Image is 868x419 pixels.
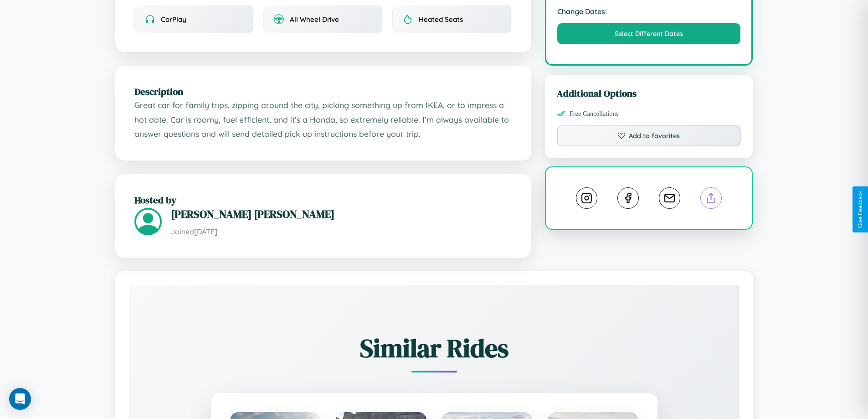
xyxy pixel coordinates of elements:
[557,7,741,16] strong: Change Dates:
[570,110,619,118] span: Free Cancellations
[857,191,863,228] div: Give Feedback
[161,15,186,24] span: CarPlay
[171,225,512,238] p: Joined [DATE]
[9,388,31,410] div: Open Intercom Messenger
[134,98,512,141] p: Great car for family trips, zipping around the city, picking something up from IKEA, or to impres...
[171,207,512,222] h3: [PERSON_NAME] [PERSON_NAME]
[557,87,741,100] h3: Additional Options
[419,15,463,24] span: Heated Seats
[161,331,708,366] h2: Similar Rides
[290,15,339,24] span: All Wheel Drive
[557,125,741,146] button: Add to favorites
[134,193,512,207] h2: Hosted by
[557,23,741,44] button: Select Different Dates
[134,85,512,98] h2: Description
